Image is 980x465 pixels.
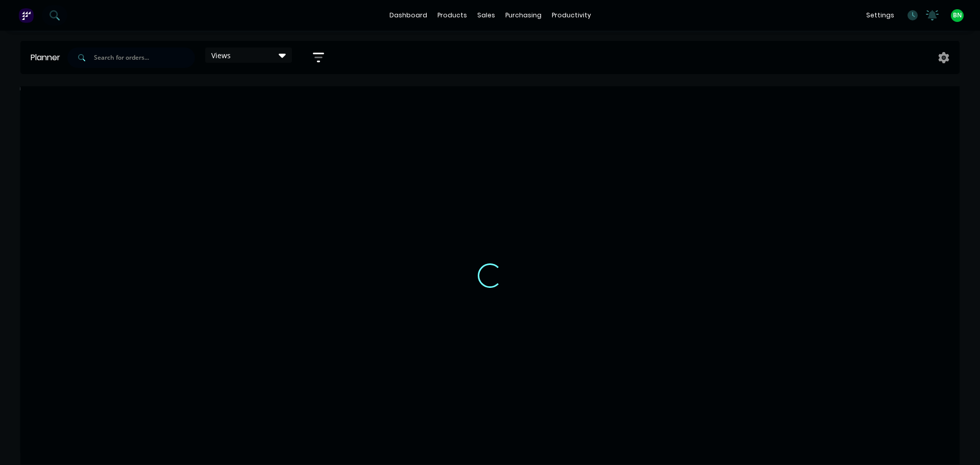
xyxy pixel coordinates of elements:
[31,52,65,64] div: Planner
[547,8,596,23] div: productivity
[500,8,547,23] div: purchasing
[94,47,195,68] input: Search for orders...
[384,8,432,23] a: dashboard
[472,8,500,23] div: sales
[211,50,231,61] span: Views
[861,8,899,23] div: settings
[18,8,34,23] img: Factory
[432,8,472,23] div: products
[953,11,962,20] span: BN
